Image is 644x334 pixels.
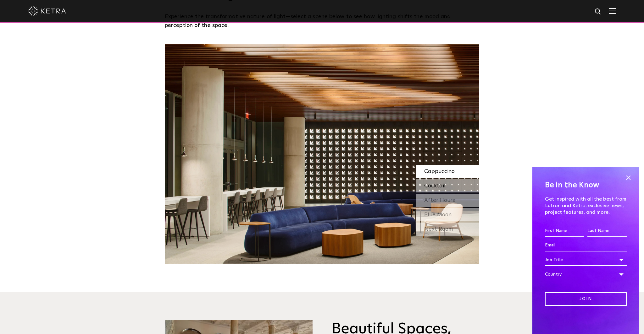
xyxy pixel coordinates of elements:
[545,254,627,266] div: Job Title
[545,196,627,215] p: Get inspired with all the best from Lutron and Ketra: exclusive news, project features, and more.
[545,268,627,280] div: Country
[545,292,627,306] input: Join
[587,225,627,237] input: Last Name
[609,8,616,14] img: Hamburger%20Nav.svg
[545,179,627,191] h4: Be in the Know
[416,223,479,236] div: Next Room
[594,8,602,16] img: search icon
[424,169,455,174] span: Cappuccino
[545,240,627,251] input: Email
[545,225,584,237] input: First Name
[424,183,446,189] span: Cocktail
[165,44,479,264] img: SS_SXSW_Desktop_Cool
[424,212,452,218] span: Blue Moon
[424,197,455,203] span: After Hours
[28,6,66,16] img: ketra-logo-2019-white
